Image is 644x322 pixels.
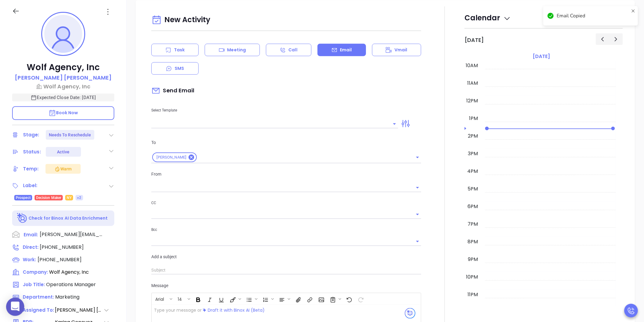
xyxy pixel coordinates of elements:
img: profile-user [44,15,82,53]
span: Direct : [23,244,39,250]
span: [PHONE_NUMBER] [38,256,82,263]
span: Draft it with Binox AI (Beta) [208,307,265,313]
h2: [DATE] [465,37,484,43]
div: 2pm [467,132,479,140]
p: CC [151,200,421,206]
span: Calendar [465,13,511,23]
div: 1pm [468,115,479,122]
p: Vmail [394,47,408,53]
span: Undo [343,294,354,304]
span: Operations Manager [46,281,96,288]
span: [PERSON_NAME][EMAIL_ADDRESS][DOMAIN_NAME] [40,231,103,238]
div: 7pm [466,221,479,228]
p: Expected Close Date: [DATE] [12,94,114,101]
p: Call [288,47,297,53]
p: Check for Binox AI Data Enrichment [29,215,108,221]
span: Align [276,294,292,304]
span: Insert Image [315,294,326,304]
div: Label: [23,181,38,190]
span: Font family [152,294,174,304]
span: Fill color or set the text color [227,294,243,304]
span: Surveys [327,294,343,304]
input: Subject [151,266,421,275]
div: Temp: [23,164,39,173]
span: Font size [174,294,192,304]
span: [PERSON_NAME] [153,155,190,160]
div: Needs To Reschedule [49,130,91,140]
div: 5pm [466,185,479,193]
button: Open [413,237,422,246]
span: Insert Unordered List [243,294,259,304]
div: 4pm [466,168,479,175]
div: Warm [54,165,72,173]
a: Wolf Agency, Inc [12,82,114,91]
span: Send Email [151,84,194,98]
p: Email [340,47,352,53]
p: Bcc [151,226,421,233]
div: 12pm [465,97,479,104]
div: 10am [465,62,479,69]
div: Email Copied [557,12,629,19]
div: 9pm [467,256,479,263]
span: Department: [23,294,54,300]
button: Arial [152,294,169,304]
div: New Activity [151,12,421,28]
button: Open [413,210,422,219]
p: Select Template [151,107,398,114]
span: Underline [215,294,226,304]
span: Assigned To: [23,307,54,314]
div: 11am [466,80,479,87]
span: +2 [77,194,81,201]
p: Task [174,47,185,53]
span: Italic [204,294,215,304]
button: Next day [609,33,623,45]
span: Job Title: [23,281,45,288]
button: 14 [175,294,186,304]
span: [PHONE_NUMBER] [40,244,84,251]
span: Decision Maker [36,194,61,201]
a: [PERSON_NAME] [PERSON_NAME] [15,74,112,82]
span: Insert Ordered List [260,294,275,304]
img: svg%3e [203,308,206,312]
button: Open [413,183,422,192]
p: Meeting [227,47,246,53]
span: Bold [192,294,203,304]
button: Open [413,153,422,162]
span: NY [67,194,72,201]
p: SMS [175,65,184,72]
span: Redo [355,294,366,304]
button: Previous day [596,33,609,45]
div: 3pm [467,150,479,157]
img: Ai-Enrich-DaqCidB-.svg [17,213,28,224]
div: 10pm [465,273,479,281]
div: Stage: [23,130,39,139]
span: Insert link [304,294,315,304]
p: To [151,139,421,146]
div: Status: [23,147,41,156]
span: Book Now [49,110,78,116]
span: Prospect [16,194,31,201]
span: [PERSON_NAME] [PERSON_NAME] [55,307,103,314]
div: 8pm [466,238,479,245]
span: 14 [175,296,185,300]
a: [DATE] [532,52,551,61]
div: 6pm [466,203,479,210]
span: Work: [23,256,36,263]
p: Message [151,282,421,289]
div: Active [57,147,69,157]
span: Company: [23,269,48,275]
div: [PERSON_NAME] [152,152,197,162]
div: 11pm [466,291,479,298]
span: Wolf Agency, Inc [49,269,89,276]
span: Email: [24,231,38,239]
span: Insert Files [292,294,303,304]
span: Arial [152,296,167,300]
p: From [151,171,421,177]
p: Add a subject [151,253,421,260]
img: svg%3e [405,308,415,319]
p: Wolf Agency, Inc [12,62,114,73]
button: Open [390,120,399,128]
span: Marketing [55,293,79,300]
